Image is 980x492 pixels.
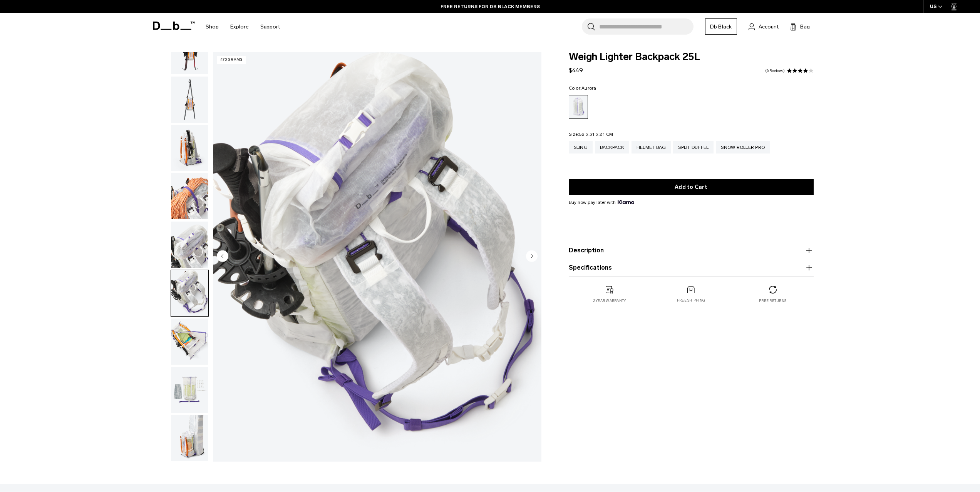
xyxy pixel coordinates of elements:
[171,270,208,316] img: Weigh_Lighter_Backpack_25L_13.png
[171,125,209,172] button: Weigh_Lighter_Backpack_25L_10.png
[593,298,626,304] p: 2 year warranty
[171,173,209,220] button: Weigh_Lighter_Backpack_25L_11.png
[230,13,249,40] a: Explore
[618,200,634,204] img: {"height" => 20, "alt" => "Klarna"}
[569,199,634,206] span: Buy now pay later with
[800,23,810,31] span: Bag
[526,250,538,263] button: Next slide
[171,319,208,365] img: Weigh_Lighter_Backpack_25L_14.png
[171,415,209,462] button: Weigh_Lighter_Backpack_25L_16.png
[569,86,596,90] legend: Color:
[749,22,779,31] a: Account
[171,173,208,219] img: Weigh_Lighter_Backpack_25L_11.png
[200,13,286,40] nav: Main Navigation
[673,141,714,153] a: Split Duffel
[716,141,770,153] a: Snow Roller Pro
[171,318,209,365] button: Weigh_Lighter_Backpack_25L_14.png
[171,221,209,268] button: Weigh_Lighter_Backpack_25L_12.png
[213,52,541,462] li: 15 / 18
[441,3,540,10] a: FREE RETURNS FOR DB BLACK MEMBERS
[171,76,209,123] button: Weigh_Lighter_Backpack_25L_9.png
[759,23,779,31] span: Account
[217,250,228,263] button: Previous slide
[260,13,280,40] a: Support
[569,52,814,62] span: Weigh Lighter Backpack 25L
[171,270,209,317] button: Weigh_Lighter_Backpack_25L_13.png
[171,125,208,171] img: Weigh_Lighter_Backpack_25L_10.png
[171,222,208,268] img: Weigh_Lighter_Backpack_25L_12.png
[569,132,613,137] legend: Size:
[171,367,208,413] img: Weigh_Lighter_Backpack_25L_15.png
[569,179,814,195] button: Add to Cart
[581,85,596,91] span: Aurora
[569,67,583,74] span: $449
[213,52,541,462] img: Weigh_Lighter_Backpack_25L_13.png
[171,77,208,123] img: Weigh_Lighter_Backpack_25L_9.png
[759,298,786,304] p: Free returns
[705,18,737,35] a: Db Black
[595,141,629,153] a: Backpack
[632,141,671,153] a: Helmet Bag
[579,132,613,137] span: 52 x 31 x 21 CM
[677,298,705,303] p: Free shipping
[569,246,814,255] button: Description
[569,263,814,272] button: Specifications
[217,56,246,64] p: 470 grams
[171,367,209,414] button: Weigh_Lighter_Backpack_25L_15.png
[171,415,208,461] img: Weigh_Lighter_Backpack_25L_16.png
[790,22,810,31] button: Bag
[569,141,593,153] a: Sling
[569,95,588,119] a: Aurora
[765,69,785,73] a: 6 reviews
[206,13,219,40] a: Shop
